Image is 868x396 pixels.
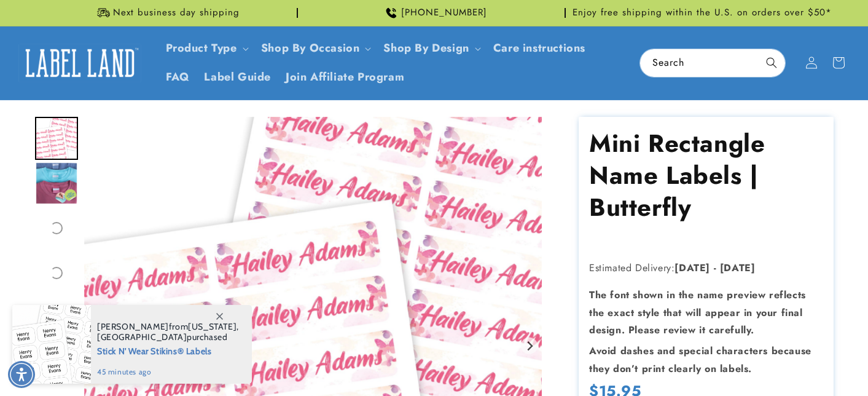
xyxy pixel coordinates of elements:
[401,7,487,19] span: [PHONE_NUMBER]
[254,34,377,63] summary: Shop By Occasion
[18,44,141,82] img: Label Land
[589,259,823,277] p: Estimated Delivery:
[113,7,240,19] span: Next business day shipping
[8,361,35,388] div: Accessibility Menu
[589,127,823,223] h1: Mini Rectangle Name Labels | Butterfly
[35,117,78,160] div: Go to slide 1
[197,63,278,92] a: Label Guide
[35,117,78,160] img: Mini Rectangle Name Labels | Butterfly - Label Land
[376,34,485,63] summary: Shop By Design
[35,251,78,295] div: Go to slide 4
[493,41,585,55] span: Care instructions
[383,40,469,56] a: Shop By Design
[589,344,811,376] strong: Avoid dashes and special characters because they don’t print clearly on labels.
[286,70,404,84] span: Join Affiliate Program
[158,63,197,92] a: FAQ
[14,39,146,87] a: Label Land
[261,41,360,55] span: Shop By Occasion
[166,70,190,84] span: FAQ
[35,207,78,250] div: Go to slide 3
[166,40,237,56] a: Product Type
[158,34,254,63] summary: Product Type
[278,63,412,92] a: Join Affiliate Program
[589,288,806,338] strong: The font shown in the name preview reflects the exact style that will appear in your final design...
[35,162,78,205] div: Go to slide 2
[674,261,710,275] strong: [DATE]
[745,343,856,384] iframe: Gorgias live chat messenger
[97,322,239,343] span: from , purchased
[97,331,187,343] span: [GEOGRAPHIC_DATA]
[97,321,169,332] span: [PERSON_NAME]
[204,70,271,84] span: Label Guide
[714,261,717,275] strong: -
[486,34,593,63] a: Care instructions
[521,338,538,354] button: Next slide
[758,49,785,76] button: Search
[35,162,78,205] img: Mini Rectangle Name Labels - Label Land
[573,7,832,19] span: Enjoy free shipping within the U.S. on orders over $50*
[188,321,237,332] span: [US_STATE]
[720,261,756,275] strong: [DATE]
